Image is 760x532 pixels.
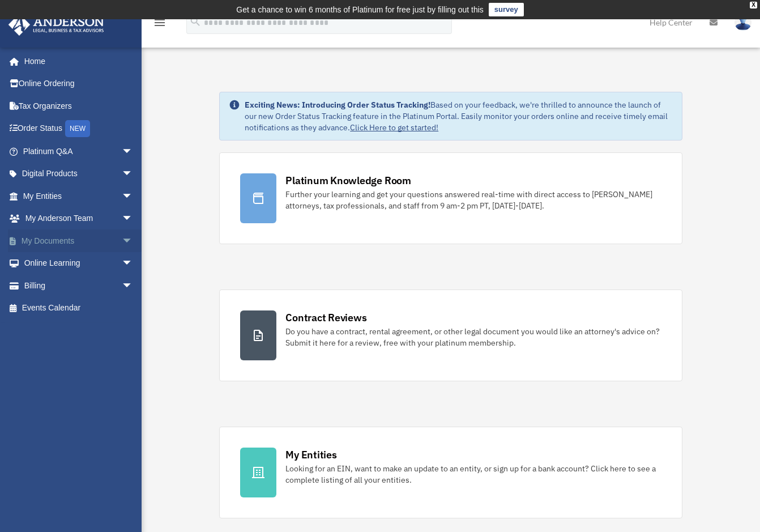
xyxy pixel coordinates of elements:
[219,290,682,381] a: Contract Reviews Do you have a contract, rental agreement, or other legal document you would like...
[285,326,661,348] div: Do you have a contract, rental agreement, or other legal document you would like an attorney's ad...
[65,120,90,137] div: NEW
[285,173,411,188] div: Platinum Knowledge Room
[8,252,150,275] a: Online Learningarrow_drop_down
[285,310,366,325] div: Contract Reviews
[8,185,150,207] a: My Entitiesarrow_drop_down
[8,297,150,320] a: Events Calendar
[122,163,144,186] span: arrow_drop_down
[219,427,682,518] a: My Entities Looking for an EIN, want to make an update to an entity, or sign up for a bank accoun...
[8,163,150,185] a: Digital Productsarrow_drop_down
[122,229,144,253] span: arrow_drop_down
[245,99,673,133] div: Based on your feedback, we're thrilled to announce the launch of our new Order Status Tracking fe...
[285,463,661,486] div: Looking for an EIN, want to make an update to an entity, or sign up for a bank account? Click her...
[5,14,108,36] img: Anderson Advisors Platinum Portal
[153,20,166,29] a: menu
[189,15,202,28] i: search
[8,95,150,117] a: Tax Organizers
[8,50,144,73] a: Home
[750,2,757,8] div: close
[285,448,336,462] div: My Entities
[236,3,484,16] div: Get a chance to win 6 months of Platinum for free just by filling out this
[122,185,144,208] span: arrow_drop_down
[153,16,166,29] i: menu
[8,229,150,252] a: My Documentsarrow_drop_down
[8,207,150,230] a: My Anderson Teamarrow_drop_down
[219,152,682,244] a: Platinum Knowledge Room Further your learning and get your questions answered real-time with dire...
[8,117,150,141] a: Order StatusNEW
[122,252,144,275] span: arrow_drop_down
[122,207,144,231] span: arrow_drop_down
[489,3,524,16] a: survey
[8,73,150,95] a: Online Ordering
[735,14,752,31] img: User Pic
[8,140,150,163] a: Platinum Q&Aarrow_drop_down
[122,274,144,297] span: arrow_drop_down
[122,140,144,163] span: arrow_drop_down
[350,122,438,133] a: Click Here to get started!
[285,189,661,211] div: Further your learning and get your questions answered real-time with direct access to [PERSON_NAM...
[8,274,150,297] a: Billingarrow_drop_down
[245,100,430,110] strong: Exciting News: Introducing Order Status Tracking!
